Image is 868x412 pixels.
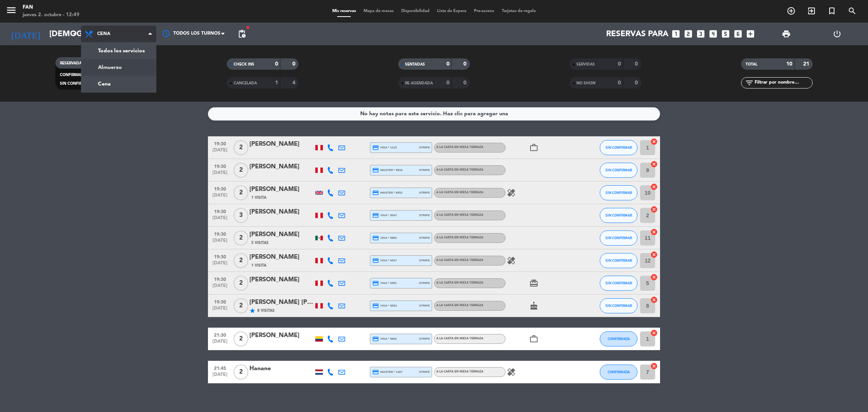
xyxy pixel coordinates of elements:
button: SIN CONFIRMAR [600,208,637,223]
button: SIN CONFIRMAR [600,276,637,291]
span: SIN CONFIRMAR [605,281,632,285]
span: 2 [234,331,248,346]
span: visa * 9524 [372,302,397,309]
span: stripe [419,258,430,263]
span: visa * 5883 [372,235,397,241]
span: 5 Visitas [251,240,269,246]
strong: 4 [292,80,297,85]
span: [DATE] [211,372,229,381]
i: cancel [650,362,658,370]
span: SIN CONFIRMAR [605,168,632,172]
div: [PERSON_NAME] [249,275,313,285]
span: [DATE] [211,148,229,156]
i: credit_card [372,189,379,196]
i: credit_card [372,336,379,342]
span: SIN CONFIRMAR [605,213,632,217]
span: 2 [234,276,248,291]
span: stripe [419,281,430,285]
i: turned_in_not [827,6,836,15]
span: Tarjetas de regalo [498,9,540,13]
span: [DATE] [211,215,229,224]
strong: 0 [275,61,278,67]
i: looks_one [671,29,681,39]
i: credit_card [372,212,379,219]
span: CONFIRMADA [608,337,630,341]
span: A la carta en Mesa Terraza [436,168,483,171]
i: menu [6,5,17,16]
i: cancel [650,273,658,281]
i: add_box [746,29,755,39]
i: [DATE] [6,26,46,42]
strong: 0 [635,80,639,85]
span: Disponibilidad [397,9,433,13]
span: A la carta en Mesa Terraza [436,281,483,284]
span: visa * 1115 [372,144,397,151]
span: A la carta en Mesa Terraza [436,146,483,149]
span: CHECK INS [234,63,254,66]
strong: 1 [275,80,278,85]
span: 8 Visitas [257,308,275,314]
i: cancel [650,228,658,236]
div: [PERSON_NAME] [249,252,313,262]
span: 19:30 [211,184,229,193]
span: 2 [234,140,248,155]
i: credit_card [372,280,379,287]
a: Todos los servicios [81,43,156,59]
i: healing [507,188,516,197]
span: stripe [419,235,430,240]
button: CONFIRMADA [600,331,637,346]
div: [PERSON_NAME] [249,230,313,240]
i: looks_6 [733,29,743,39]
i: cancel [650,296,658,304]
strong: 0 [618,80,621,85]
span: SERVIDAS [576,63,595,66]
i: looks_3 [696,29,706,39]
span: visa * 5047 [372,212,397,219]
span: A la carta en Mesa Terraza [436,191,483,194]
span: SIN CONFIRMAR [60,82,90,85]
span: SENTADAS [405,63,425,66]
i: cancel [650,160,658,168]
div: [PERSON_NAME] [PERSON_NAME] [249,298,313,307]
span: Reservas para [606,29,668,39]
button: CONFIRMADA [600,365,637,380]
span: 19:30 [211,297,229,306]
i: cancel [650,206,658,213]
strong: 0 [446,61,449,67]
i: search [848,6,857,15]
i: cancel [650,138,658,145]
span: master * 1407 [372,369,403,375]
span: [DATE] [211,306,229,314]
div: [PERSON_NAME] [249,139,313,149]
i: looks_4 [708,29,718,39]
i: star [249,308,255,314]
span: A la carta en Mesa Terraza [436,259,483,262]
span: fiber_manual_record [246,25,250,30]
span: [DATE] [211,170,229,179]
a: Cena [81,76,156,92]
span: 19:30 [211,139,229,148]
span: stripe [419,369,430,374]
span: stripe [419,336,430,341]
span: RE AGENDADA [405,81,433,85]
span: stripe [419,168,430,172]
span: 21:45 [211,363,229,372]
i: cake [529,301,538,310]
strong: 0 [446,80,449,85]
div: No hay notas para este servicio. Haz clic para agregar una [360,110,508,118]
div: jueves 2. octubre - 12:49 [23,11,79,19]
span: A la carta en Mesa Terraza [436,337,483,340]
span: pending_actions [237,29,246,38]
span: 1 Visita [251,195,266,201]
span: A la carta en Mesa Terraza [436,304,483,307]
i: credit_card [372,302,379,309]
span: CONFIRMADA [60,73,86,77]
span: stripe [419,145,430,150]
i: healing [507,368,516,377]
a: Almuerzo [81,59,156,76]
i: healing [507,256,516,265]
i: cancel [650,329,658,337]
span: 19:30 [211,207,229,215]
strong: 0 [292,61,297,67]
input: Filtrar por nombre... [754,79,812,87]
